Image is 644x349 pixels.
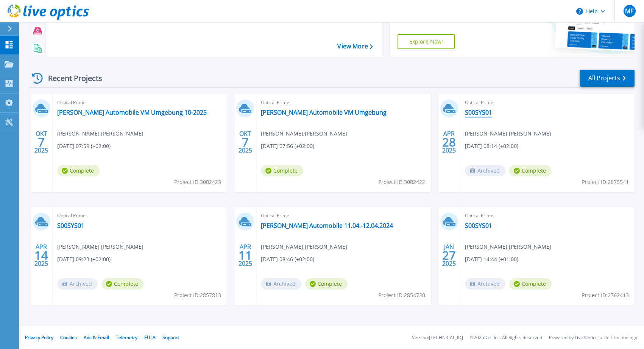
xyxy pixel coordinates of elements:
[239,252,252,259] span: 11
[378,178,425,186] span: Project ID: 3082422
[412,335,463,340] li: Version: [TECHNICAL_ID]
[57,142,111,150] span: [DATE] 07:59 (+02:00)
[57,243,143,251] span: [PERSON_NAME] , [PERSON_NAME]
[57,212,222,220] span: Optical Prime
[465,212,630,220] span: Optical Prime
[261,212,426,220] span: Optical Prime
[38,139,45,145] span: 7
[305,278,348,290] span: Complete
[57,129,143,138] span: [PERSON_NAME] , [PERSON_NAME]
[470,335,542,340] li: © 2025 Dell Inc. All Rights Reserved
[57,165,100,176] span: Complete
[580,70,635,87] a: All Projects
[261,165,303,176] span: Complete
[101,278,144,290] span: Complete
[144,334,156,341] a: EULA
[465,278,505,290] span: Archived
[261,243,347,251] span: [PERSON_NAME] , [PERSON_NAME]
[261,129,347,138] span: [PERSON_NAME] , [PERSON_NAME]
[162,334,179,341] a: Support
[57,109,207,116] a: [PERSON_NAME] Automobile VM Umgebung 10-2025
[25,334,53,341] a: Privacy Policy
[261,142,314,150] span: [DATE] 07:56 (+02:00)
[465,165,505,176] span: Archived
[174,291,221,299] span: Project ID: 2857813
[625,8,633,14] span: MF
[34,252,48,259] span: 14
[242,139,249,145] span: 7
[261,98,426,107] span: Optical Prime
[261,109,387,116] a: [PERSON_NAME] Automobile VM Umgebung
[442,252,456,259] span: 27
[84,334,109,341] a: Ads & Email
[465,255,518,263] span: [DATE] 14:44 (+01:00)
[509,165,552,176] span: Complete
[465,142,518,150] span: [DATE] 08:14 (+02:00)
[465,109,492,116] a: S00SYS01
[582,291,629,299] span: Project ID: 2762413
[398,34,455,49] a: Explore Now!
[261,222,393,229] a: [PERSON_NAME] Automobile 11.04.-12.04.2024
[34,241,48,269] div: APR 2025
[378,291,425,299] span: Project ID: 2854720
[57,255,111,263] span: [DATE] 09:23 (+02:00)
[465,129,551,138] span: [PERSON_NAME] , [PERSON_NAME]
[261,255,314,263] span: [DATE] 08:46 (+02:00)
[261,278,301,290] span: Archived
[60,334,77,341] a: Cookies
[116,334,137,341] a: Telemetry
[29,69,112,87] div: Recent Projects
[442,128,456,156] div: APR 2025
[337,43,373,50] a: View More
[34,128,48,156] div: OKT 2025
[57,222,84,229] a: S00SYS01
[442,139,456,145] span: 28
[238,128,253,156] div: OKT 2025
[549,335,637,340] li: Powered by Live Optics, a Dell Technology
[57,98,222,107] span: Optical Prime
[582,178,629,186] span: Project ID: 2875541
[442,241,456,269] div: JAN 2025
[465,222,492,229] a: S00SYS01
[465,243,551,251] span: [PERSON_NAME] , [PERSON_NAME]
[174,178,221,186] span: Project ID: 3082423
[465,98,630,107] span: Optical Prime
[509,278,552,290] span: Complete
[238,241,253,269] div: APR 2025
[57,278,98,290] span: Archived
